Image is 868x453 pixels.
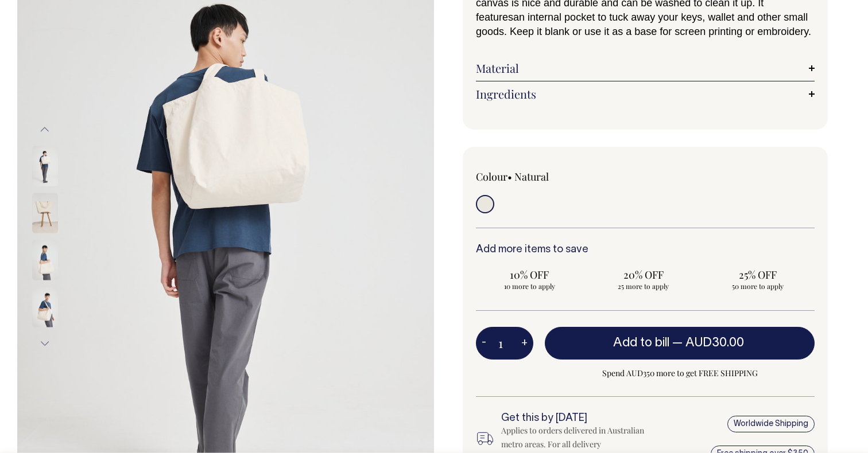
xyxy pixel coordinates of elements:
[476,170,611,183] div: Colour
[476,332,492,355] button: -
[482,282,578,291] span: 10 more to apply
[516,332,533,355] button: +
[613,337,669,349] span: Add to bill
[507,170,512,183] span: •
[476,87,815,101] a: Ingredients
[545,327,815,359] button: Add to bill —AUD30.00
[545,366,815,380] span: Spend AUD350 more to get FREE SHIPPING
[476,11,811,37] span: an internal pocket to tuck away your keys, wallet and other small goods. Keep it blank or use it ...
[476,61,815,75] a: Material
[32,146,58,186] img: natural
[482,268,578,282] span: 10% OFF
[514,170,549,183] label: Natural
[596,268,692,282] span: 20% OFF
[590,264,697,294] input: 20% OFF 25 more to apply
[704,264,811,294] input: 25% OFF 50 more to apply
[501,413,661,424] h6: Get this by [DATE]
[36,117,53,143] button: Previous
[685,337,744,349] span: AUD30.00
[476,264,583,294] input: 10% OFF 10 more to apply
[710,282,805,291] span: 50 more to apply
[32,193,58,233] img: natural
[672,337,747,349] span: —
[476,244,815,256] h6: Add more items to save
[32,240,58,280] img: natural
[596,282,692,291] span: 25 more to apply
[36,330,53,356] button: Next
[710,268,805,282] span: 25% OFF
[32,287,58,327] img: natural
